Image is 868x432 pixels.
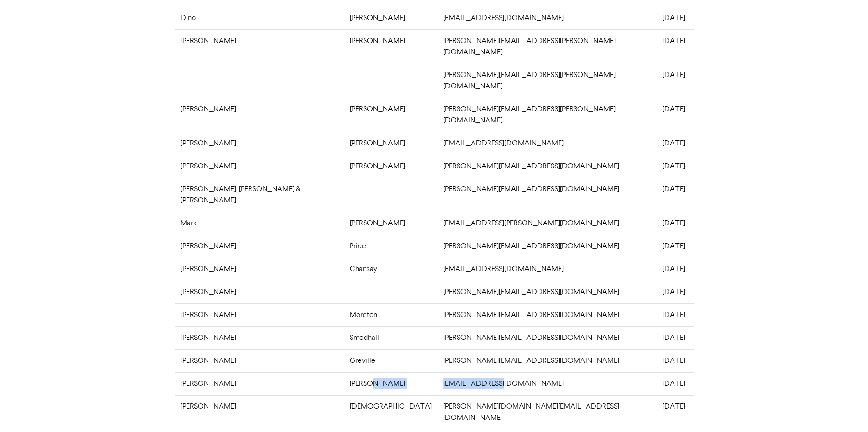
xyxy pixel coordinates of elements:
td: [PERSON_NAME] [175,235,344,258]
td: [DATE] [657,29,693,64]
td: [PERSON_NAME] [175,29,344,64]
td: [EMAIL_ADDRESS][DOMAIN_NAME] [438,372,657,395]
td: [PERSON_NAME] [344,372,438,395]
td: [PERSON_NAME][EMAIL_ADDRESS][DOMAIN_NAME] [438,178,657,212]
td: [PERSON_NAME] [344,212,438,235]
td: [DATE] [657,349,693,372]
td: Mark [175,212,344,235]
td: [DATE] [657,98,693,132]
td: [PERSON_NAME] [344,98,438,132]
td: [PERSON_NAME] [344,29,438,64]
td: [PERSON_NAME] [344,7,438,29]
td: [PERSON_NAME] [175,258,344,281]
td: [PERSON_NAME][EMAIL_ADDRESS][PERSON_NAME][DOMAIN_NAME] [438,29,657,64]
td: [PERSON_NAME][EMAIL_ADDRESS][DOMAIN_NAME] [438,303,657,326]
td: [DATE] [657,212,693,235]
td: [DATE] [657,326,693,349]
td: [DATE] [657,132,693,155]
td: [PERSON_NAME] [175,281,344,303]
td: [PERSON_NAME] [175,395,344,429]
td: [PERSON_NAME] [344,155,438,178]
td: [PERSON_NAME][EMAIL_ADDRESS][DOMAIN_NAME] [438,235,657,258]
td: [DATE] [657,281,693,303]
td: [DATE] [657,235,693,258]
td: Greville [344,349,438,372]
td: [DEMOGRAPHIC_DATA] [344,395,438,429]
td: [PERSON_NAME][EMAIL_ADDRESS][DOMAIN_NAME] [438,281,657,303]
td: Smedhall [344,326,438,349]
td: [PERSON_NAME][EMAIL_ADDRESS][DOMAIN_NAME] [438,326,657,349]
td: [PERSON_NAME] [175,326,344,349]
td: [DATE] [657,395,693,429]
td: [DATE] [657,372,693,395]
td: Price [344,235,438,258]
td: [PERSON_NAME] [175,98,344,132]
td: [DATE] [657,155,693,178]
td: [EMAIL_ADDRESS][DOMAIN_NAME] [438,7,657,29]
td: [EMAIL_ADDRESS][DOMAIN_NAME] [438,132,657,155]
td: [PERSON_NAME][EMAIL_ADDRESS][PERSON_NAME][DOMAIN_NAME] [438,98,657,132]
td: [EMAIL_ADDRESS][DOMAIN_NAME] [438,258,657,281]
td: [PERSON_NAME][DOMAIN_NAME][EMAIL_ADDRESS][DOMAIN_NAME] [438,395,657,429]
td: [PERSON_NAME] [175,132,344,155]
td: [PERSON_NAME] [344,132,438,155]
td: [PERSON_NAME][EMAIL_ADDRESS][DOMAIN_NAME] [438,349,657,372]
td: [PERSON_NAME] [175,303,344,326]
td: [EMAIL_ADDRESS][PERSON_NAME][DOMAIN_NAME] [438,212,657,235]
td: [DATE] [657,7,693,29]
td: [PERSON_NAME] [175,349,344,372]
td: Moreton [344,303,438,326]
td: [PERSON_NAME][EMAIL_ADDRESS][DOMAIN_NAME] [438,155,657,178]
td: [DATE] [657,64,693,98]
td: [PERSON_NAME], [PERSON_NAME] & [PERSON_NAME] [175,178,344,212]
td: Dino [175,7,344,29]
iframe: Chat Widget [821,387,868,432]
td: [PERSON_NAME][EMAIL_ADDRESS][PERSON_NAME][DOMAIN_NAME] [438,64,657,98]
td: [DATE] [657,178,693,212]
td: Chansay [344,258,438,281]
td: [PERSON_NAME] [175,155,344,178]
td: [DATE] [657,303,693,326]
td: [DATE] [657,258,693,281]
td: [PERSON_NAME] [175,372,344,395]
